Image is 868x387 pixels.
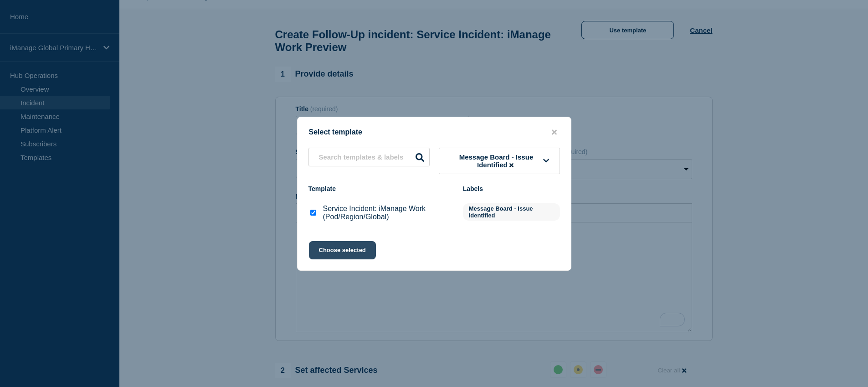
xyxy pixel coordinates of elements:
button: Choose selected [309,241,376,259]
button: Message Board - Issue Identified [439,148,560,174]
span: Message Board - Issue Identified [463,203,560,221]
div: Labels [463,185,560,192]
input: Service Incident: iManage Work (Pod/Region/Global) checkbox [310,210,316,216]
input: Search templates & labels [308,148,430,166]
div: Select template [298,128,571,137]
p: Service Incident: iManage Work (Pod/Region/Global) [323,205,454,221]
button: close button [549,128,560,137]
span: Message Board - Issue Identified [449,153,544,169]
div: Template [308,185,454,192]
